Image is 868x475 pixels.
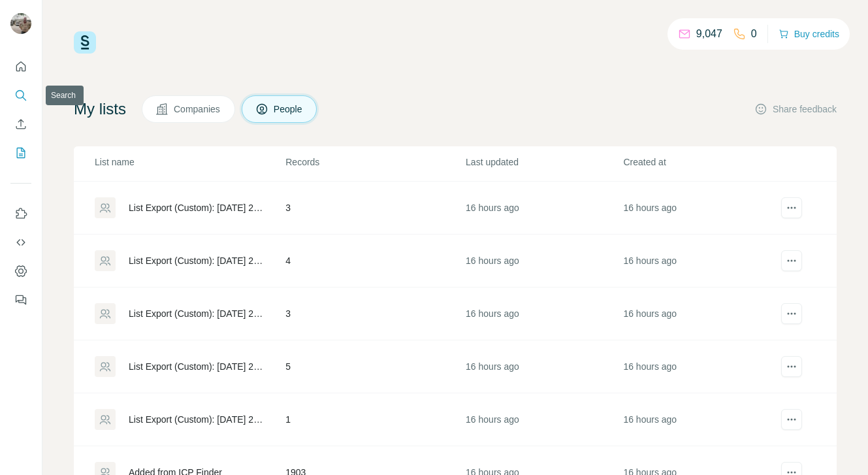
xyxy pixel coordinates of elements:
span: People [274,103,304,116]
td: 16 hours ago [465,393,622,446]
td: 16 hours ago [465,340,622,393]
p: 0 [751,26,757,42]
button: actions [781,303,802,324]
td: 4 [285,235,465,287]
button: Use Surfe API [10,231,31,254]
button: Dashboard [10,259,31,283]
div: List Export (Custom): [DATE] 23:40 [129,201,263,214]
p: 9,047 [696,26,722,42]
button: Share feedback [754,103,837,116]
button: actions [781,356,802,377]
td: 16 hours ago [465,287,622,340]
button: Enrich CSV [10,112,31,136]
button: My lists [10,141,31,165]
p: Last updated [466,156,622,169]
button: Use Surfe on LinkedIn [10,202,31,225]
td: 16 hours ago [465,182,622,235]
td: 16 hours ago [465,235,622,287]
td: 16 hours ago [622,182,780,235]
div: List Export (Custom): [DATE] 23:39 [129,307,263,320]
button: actions [781,197,802,218]
h4: My lists [74,99,126,120]
td: 16 hours ago [622,287,780,340]
span: Companies [174,103,221,116]
div: List Export (Custom): [DATE] 23:37 [129,413,263,426]
p: Created at [623,156,779,169]
button: Buy credits [779,25,839,43]
button: Feedback [10,288,31,312]
td: 3 [285,182,465,235]
p: Records [285,156,464,169]
td: 5 [285,340,465,393]
img: Avatar [10,13,31,34]
p: List name [95,156,284,169]
button: actions [781,409,802,430]
div: List Export (Custom): [DATE] 23:40 [129,254,263,267]
img: Surfe Logo [74,31,96,54]
td: 3 [285,287,465,340]
td: 16 hours ago [622,235,780,287]
td: 1 [285,393,465,446]
td: 16 hours ago [622,393,780,446]
td: 16 hours ago [622,340,780,393]
div: List Export (Custom): [DATE] 23:38 [129,360,263,373]
button: Quick start [10,55,31,78]
button: Search [10,84,31,107]
button: actions [781,250,802,271]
